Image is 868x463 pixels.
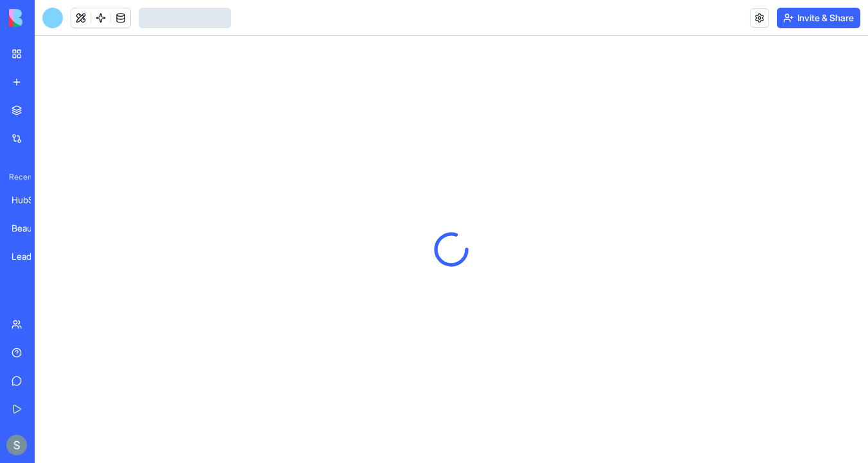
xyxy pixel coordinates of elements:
span: Recent [4,172,31,182]
div: Lead Enrichment Hub (from File) [12,250,48,263]
img: ACg8ocKnDTHbS00rqwWSHQfXf8ia04QnQtz5EDX_Ef5UNrjqV-k=s96-c [6,435,27,455]
button: Invite & Share [777,8,860,28]
a: HubSpot Lead Research & Outreach Engine [4,187,55,213]
a: Lead Enrichment Hub (from File) [4,244,55,269]
div: HubSpot Lead Research & Outreach Engine [12,194,48,206]
div: Beautiful Todo List [12,222,48,235]
a: Beautiful Todo List [4,215,55,241]
img: logo [9,9,89,27]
